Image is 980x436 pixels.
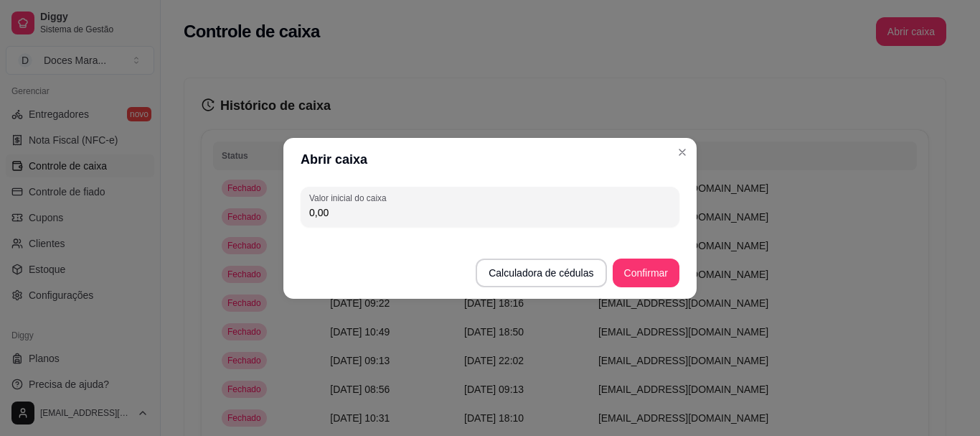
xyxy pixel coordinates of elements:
button: Calculadora de cédulas [476,259,606,287]
button: Confirmar [613,259,679,287]
header: Abrir caixa [283,138,697,181]
label: Valor inicial do caixa [309,192,391,204]
button: Close [671,141,694,164]
input: Valor inicial do caixa [309,205,671,220]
